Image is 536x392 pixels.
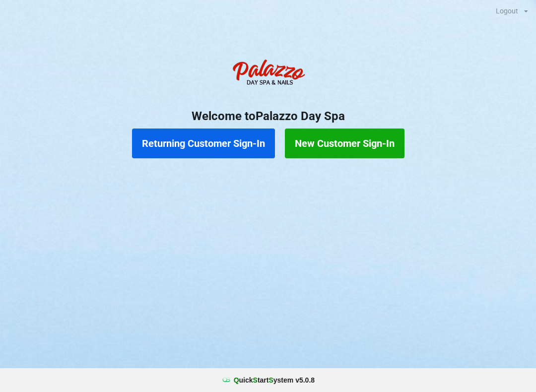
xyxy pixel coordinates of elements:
[496,7,518,14] div: Logout
[234,375,315,385] b: uick tart ystem v 5.0.8
[268,376,273,384] span: S
[132,129,275,158] button: Returning Customer Sign-In
[285,129,404,158] button: New Customer Sign-In
[253,376,258,384] span: S
[228,54,308,94] img: PalazzoDaySpaNails-Logo.png
[234,376,239,384] span: Q
[221,375,231,385] img: favicon.ico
